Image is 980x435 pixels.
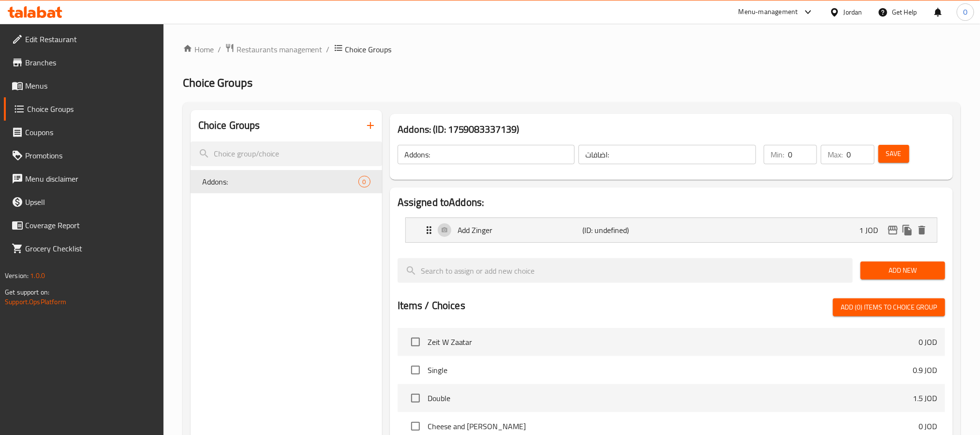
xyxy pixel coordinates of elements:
[398,195,945,210] h2: Assigned to Addons:
[25,243,156,254] span: Grocery Checklist
[406,218,937,242] div: Expand
[25,126,156,138] span: Coupons
[25,173,156,185] span: Menu disclaimer
[25,33,156,45] span: Edit Restaurant
[861,262,945,280] button: Add New
[4,237,163,260] a: Grocery Checklist
[771,149,784,160] p: Min:
[859,224,886,236] p: 1 JOD
[913,364,937,376] p: 0.9 JOD
[886,223,900,237] button: edit
[25,57,156,68] span: Branches
[398,122,945,137] h3: Addons: (ID: 1759083337139)
[359,177,370,186] span: 0
[844,7,862,17] div: Jordan
[4,190,163,214] a: Upsell
[833,298,945,316] button: Add (0) items to choice group
[428,420,919,432] span: Cheese and [PERSON_NAME]
[327,44,330,55] li: /
[4,51,163,74] a: Branches
[183,43,961,56] nav: breadcrumb
[198,118,260,133] h2: Choice Groups
[5,295,66,308] a: Support.OpsPlatform
[428,336,919,348] span: Zeit W Zaatar
[4,28,163,51] a: Edit Restaurant
[5,286,49,298] span: Get support on:
[868,264,937,277] span: Add New
[428,392,913,404] span: Double
[878,145,909,163] button: Save
[25,80,156,92] span: Menus
[30,269,45,282] span: 1.0.0
[25,219,156,231] span: Coverage Report
[27,103,156,115] span: Choice Groups
[5,269,29,282] span: Version:
[4,167,163,190] a: Menu disclaimer
[4,214,163,237] a: Coverage Report
[739,6,798,18] div: Menu-management
[4,121,163,144] a: Coupons
[405,332,426,352] span: Select choice
[191,170,382,193] div: Addons:0
[398,298,465,313] h2: Items / Choices
[405,360,426,380] span: Select choice
[963,7,967,17] span: O
[900,223,915,237] button: duplicate
[225,43,323,56] a: Restaurants management
[919,420,937,432] p: 0 JOD
[237,44,323,55] span: Restaurants management
[398,258,853,283] input: search
[4,74,163,97] a: Menus
[183,72,252,93] span: Choice Groups
[191,141,382,166] input: search
[218,44,221,55] li: /
[915,223,929,237] button: delete
[828,149,843,160] p: Max:
[405,388,426,408] span: Select choice
[841,301,937,313] span: Add (0) items to choice group
[919,336,937,348] p: 0 JOD
[25,196,156,208] span: Upsell
[4,97,163,121] a: Choice Groups
[913,392,937,404] p: 1.5 JOD
[183,44,214,55] a: Home
[202,176,358,187] span: Addons:
[25,150,156,161] span: Promotions
[4,144,163,167] a: Promotions
[345,44,392,55] span: Choice Groups
[886,148,902,160] span: Save
[358,176,371,187] div: Choices
[428,364,913,376] span: Single
[458,224,582,236] p: Add Zinger
[398,214,945,247] li: Expand
[582,224,666,236] p: (ID: undefined)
